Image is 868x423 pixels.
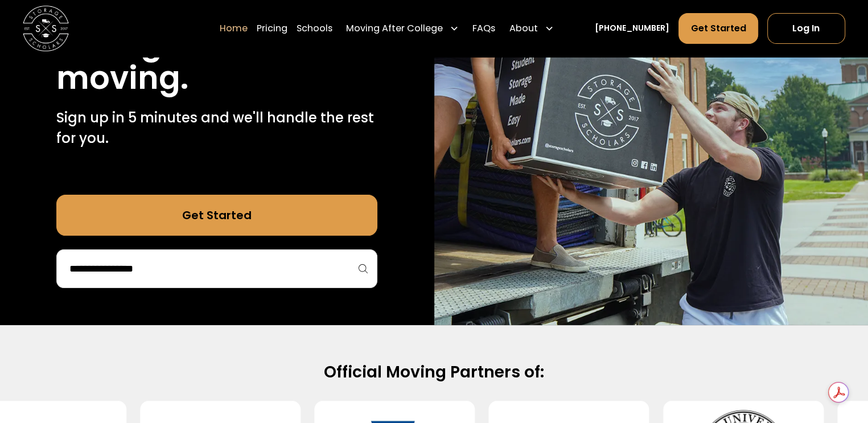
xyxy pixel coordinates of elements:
img: Storage Scholars main logo [23,6,69,52]
div: About [509,22,538,35]
a: Get Started [678,13,758,44]
div: Moving After College [342,13,463,44]
a: [PHONE_NUMBER] [595,23,669,35]
p: Sign up in 5 minutes and we'll handle the rest for you. [56,108,377,149]
a: Home [220,13,248,44]
a: Get Started [56,195,377,236]
a: home [23,6,69,52]
div: About [504,13,558,44]
a: Pricing [257,13,287,44]
a: Log In [767,13,845,44]
div: Moving After College [346,22,443,35]
h2: Official Moving Partners of: [67,362,801,383]
a: FAQs [472,13,495,44]
a: Schools [297,13,332,44]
